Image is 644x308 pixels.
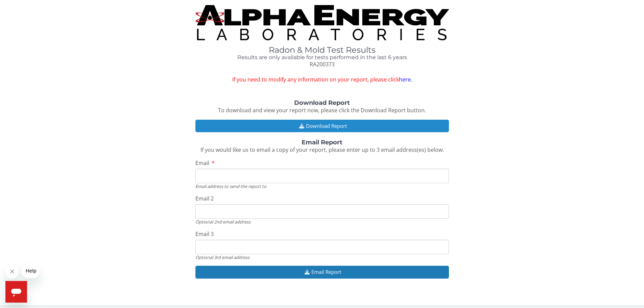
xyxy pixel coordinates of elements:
button: Download Report [195,120,449,132]
span: If you would like us to email a copy of your report, please enter up to 3 email address(es) below. [200,146,444,153]
div: Email address to send the report to [195,183,449,189]
iframe: Button to launch messaging window [5,281,27,303]
strong: Email Report [302,139,342,146]
span: Email 2 [195,195,214,202]
span: If you need to modify any information on your report, please click [195,76,449,84]
iframe: Message from company [22,263,40,278]
button: Email Report [195,266,449,278]
strong: Download Report [294,99,350,106]
span: RA200373 [310,61,335,68]
h1: Radon & Mold Test Results [195,46,449,54]
div: Optional 3rd email address [195,254,449,260]
h4: Results are only available for tests performed in the last 6 years [195,54,449,61]
span: To download and view your report now, please click the Download Report button. [218,106,426,114]
img: TightCrop.jpg [195,5,449,40]
iframe: Close message [5,265,19,278]
div: Optional 2nd email address [195,219,449,225]
a: here. [399,76,412,83]
span: Email [195,159,209,167]
span: Email 3 [195,230,214,238]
